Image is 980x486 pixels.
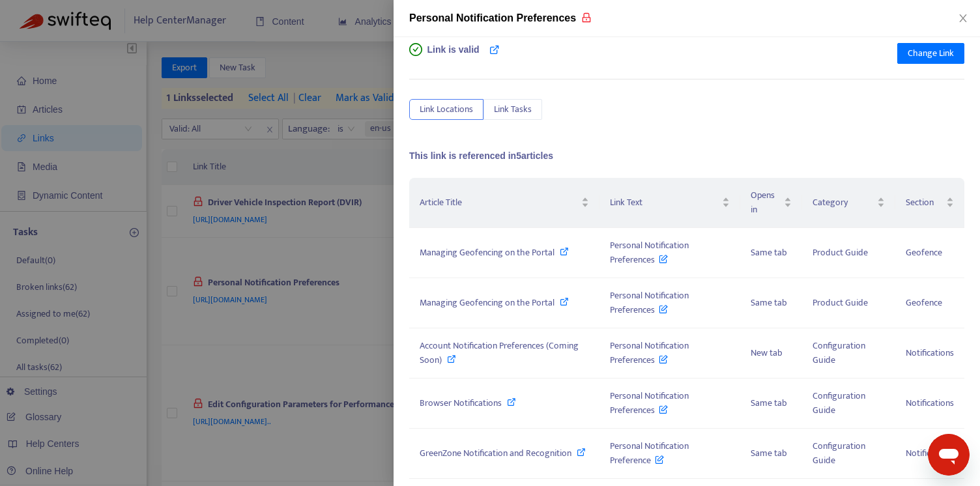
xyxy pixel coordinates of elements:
span: Browser Notifications [420,395,502,410]
span: Link Text [610,195,719,210]
span: Personal Notification Preference [610,438,689,468]
th: Section [895,178,964,228]
button: Link Locations [409,99,483,120]
span: Configuration Guide [813,438,865,468]
span: Article Title [420,195,579,210]
span: Same tab [751,295,787,310]
span: GreenZone Notification and Recognition [420,446,571,461]
span: Notifications [906,395,954,410]
span: Geofence [906,245,942,260]
button: Close [954,12,972,25]
th: Article Title [409,178,599,228]
th: Opens in [740,178,802,228]
th: Category [802,178,895,228]
span: Account Notification Preferences (Coming Soon) [420,338,579,367]
span: Category [813,195,874,210]
span: Same tab [751,446,787,461]
span: Managing Geofencing on the Portal [420,245,555,260]
button: Link Tasks [483,99,542,120]
span: Change Link [908,46,954,61]
iframe: Button to launch messaging window [928,434,970,476]
span: Same tab [751,245,787,260]
span: Configuration Guide [813,388,865,418]
span: Personal Notification Preferences [409,12,576,23]
span: lock [581,12,592,23]
span: Product Guide [813,295,868,310]
span: Link Locations [420,102,473,117]
span: Section [906,195,944,210]
span: Notifications [906,345,954,360]
span: Personal Notification Preferences [610,238,689,267]
span: Link is valid [427,43,480,69]
th: Link Text [599,178,740,228]
span: Product Guide [813,245,868,260]
button: Change Link [897,43,964,64]
span: New tab [751,345,783,360]
span: Managing Geofencing on the Portal [420,295,555,310]
span: Configuration Guide [813,338,865,367]
span: Personal Notification Preferences [610,338,689,367]
span: close [958,13,968,23]
span: This link is referenced in 5 articles [409,150,553,161]
span: Geofence [906,295,942,310]
span: check-circle [409,43,422,56]
span: Notifications [906,446,954,461]
span: Link Tasks [494,102,532,117]
span: Opens in [751,188,781,217]
span: Personal Notification Preferences [610,288,689,317]
span: Personal Notification Preferences [610,388,689,418]
span: Same tab [751,395,787,410]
